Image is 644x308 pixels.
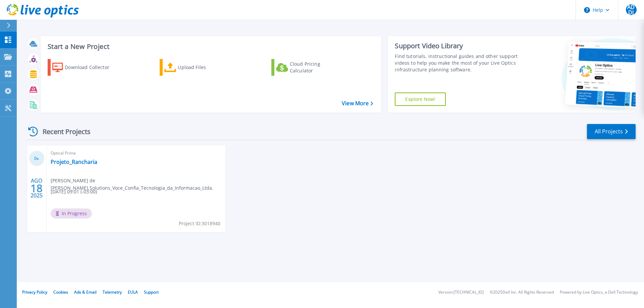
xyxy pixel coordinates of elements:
li: © 2025 Dell Inc. All Rights Reserved [490,290,554,295]
li: Version: [TECHNICAL_ID] [438,290,484,295]
span: 18 [31,185,43,191]
a: Download Collector [48,59,122,76]
div: AGO 2025 [30,176,43,200]
span: Project ID: 3018940 [179,220,220,227]
a: Telemetry [103,289,122,295]
a: Upload Files [160,59,234,76]
a: Privacy Policy [22,289,47,295]
a: Cloud Pricing Calculator [271,59,346,76]
a: View More [342,100,373,107]
span: In Progress [51,208,92,219]
div: Download Collector [65,61,118,74]
div: Upload Files [178,61,231,74]
span: [DATE] 09:01 (-03:00) [51,188,97,195]
span: ADDJ [626,4,637,15]
a: Ads & Email [74,289,97,295]
li: Powered by Live Optics, a Dell Technology [560,290,638,295]
a: Projeto_Rancharia [51,159,97,165]
a: Cookies [53,289,68,295]
div: Support Video Library [395,42,521,50]
h3: Start a New Project [48,43,373,50]
div: Find tutorials, instructional guides and other support videos to help you make the most of your L... [395,53,521,73]
a: All Projects [587,124,636,139]
span: Optical Prime [51,149,221,157]
h3: 0 [29,155,45,163]
div: Recent Projects [26,123,100,140]
span: % [37,157,39,161]
a: Explore Now! [395,93,446,106]
span: [PERSON_NAME] de [PERSON_NAME] , Solutions_Voce_Confia_Tecnologia_da_Informacao_Ltda. [51,177,225,192]
a: Support [144,289,159,295]
div: Cloud Pricing Calculator [290,61,343,74]
a: EULA [128,289,138,295]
